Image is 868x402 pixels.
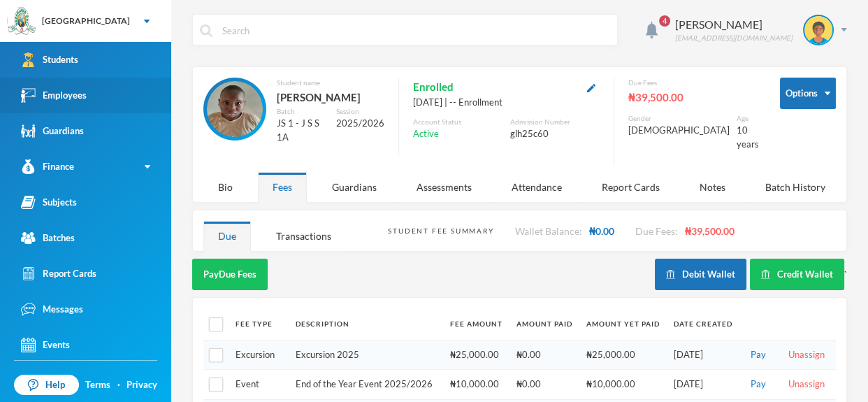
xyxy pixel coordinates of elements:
a: Privacy [126,378,157,392]
button: Pay [746,377,770,392]
div: Batches [21,231,75,245]
span: Due Fees: [635,225,677,237]
input: Search [221,15,610,46]
button: PayDue Fees [192,259,268,290]
div: Employees [21,88,87,103]
div: [PERSON_NAME] [675,16,793,33]
td: [DATE] [667,340,739,370]
td: [DATE] [667,370,739,400]
td: ₦0.00 [509,340,579,370]
td: ₦10,000.00 [579,370,667,400]
div: Due Fees [628,78,759,88]
div: Admission Number [510,117,600,127]
div: Finance [21,159,74,174]
span: Wallet Balance: [514,225,581,237]
td: ₦25,000.00 [443,340,509,370]
td: ₦25,000.00 [579,340,667,370]
span: Active [413,127,439,141]
img: STUDENT [207,81,263,137]
td: ₦0.00 [509,370,579,400]
img: search [200,24,212,37]
div: Subjects [21,195,77,210]
span: Enrolled [413,78,454,96]
div: [DEMOGRAPHIC_DATA] [628,124,730,138]
span: ₦39,500.00 [684,225,734,237]
button: Unassign [784,347,829,363]
div: Bio [203,172,247,202]
div: Guardians [21,124,84,138]
a: Terms [85,378,110,392]
div: Student name [277,78,384,88]
button: Pay [746,347,770,363]
th: Amount Yet Paid [579,308,667,340]
button: Unassign [784,377,829,392]
td: Event [229,370,289,400]
td: ₦10,000.00 [443,370,509,400]
div: Report Cards [21,266,96,281]
img: logo [8,8,36,36]
div: Gender [628,113,730,124]
img: STUDENT [804,16,832,44]
div: 2025/2026 [336,117,384,131]
div: Batch [277,106,326,117]
td: Excursion [229,340,289,370]
div: Age [737,113,759,124]
div: [PERSON_NAME] [277,88,384,106]
div: Batch History [751,172,840,202]
div: Notes [685,172,740,202]
th: Fee Type [229,308,289,340]
button: Credit Wallet [750,259,844,290]
div: [GEOGRAPHIC_DATA] [42,15,130,27]
th: Date Created [667,308,739,340]
th: Description [289,308,443,340]
div: ₦39,500.00 [628,88,759,106]
div: Students [21,52,78,67]
button: Debit Wallet [655,259,746,290]
div: JS 1 - J S S 1A [277,117,326,144]
th: Fee Amount [443,308,509,340]
button: Edit [583,79,600,95]
div: ` [655,259,847,290]
div: Due [203,221,251,251]
td: End of the Year Event 2025/2026 [289,370,443,400]
div: Session [336,106,384,117]
div: [EMAIL_ADDRESS][DOMAIN_NAME] [675,33,793,43]
div: Guardians [317,172,391,202]
div: Messages [21,302,83,317]
div: Attendance [497,172,577,202]
div: Student Fee Summary [388,226,493,236]
div: [DATE] | -- Enrollment [413,96,600,110]
div: Account Status [413,117,502,127]
div: · [117,378,120,392]
div: glh25c60 [510,127,600,141]
button: Options [780,78,836,109]
div: Report Cards [587,172,674,202]
th: Amount Paid [509,308,579,340]
span: 4 [659,15,670,27]
a: Help [14,375,79,396]
span: ₦0.00 [588,225,614,237]
div: Fees [258,172,307,202]
div: Assessments [402,172,486,202]
div: Events [21,338,70,352]
div: Transactions [261,221,346,251]
div: 10 years [737,124,759,151]
td: Excursion 2025 [289,340,443,370]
